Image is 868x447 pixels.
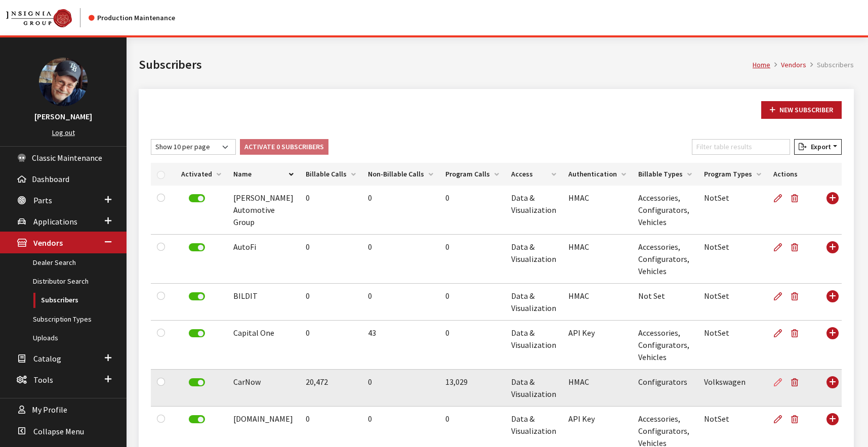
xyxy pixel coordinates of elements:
[189,243,205,251] label: Deactivate Subscriber
[807,142,831,151] span: Export
[773,186,787,211] a: Edit Subscriber
[362,321,439,370] td: 43
[505,284,562,321] td: Data & Visualization
[505,163,562,186] th: Access: activate to sort column ascending
[32,174,69,184] span: Dashboard
[227,163,300,186] th: Name: activate to sort column descending
[787,370,807,395] button: Delete Subscriber
[6,8,89,27] a: Insignia Group logo
[33,375,53,385] span: Tools
[632,186,698,235] td: Accessories, Configurators, Vehicles
[52,128,75,137] a: Log out
[698,186,767,235] td: NotSet
[439,235,505,284] td: 0
[362,186,439,235] td: 0
[300,370,362,407] td: 20,472
[362,370,439,407] td: 0
[33,238,63,248] span: Vendors
[632,235,698,284] td: Accessories, Configurators, Vehicles
[698,235,767,284] td: NotSet
[300,186,362,235] td: 0
[362,163,439,186] th: Non-Billable Calls: activate to sort column ascending
[773,370,787,395] a: Edit Subscriber
[753,60,770,69] a: Home
[33,426,84,436] span: Collapse Menu
[300,235,362,284] td: 0
[33,216,77,227] span: Applications
[300,321,362,370] td: 0
[505,186,562,235] td: Data & Visualization
[698,163,767,186] th: Program Types: activate to sort column ascending
[227,235,300,284] td: AutoFi
[692,139,790,155] input: Filter table results
[6,9,72,27] img: Catalog Maintenance
[632,370,698,407] td: Configurators
[439,284,505,321] td: 0
[773,284,787,309] a: Edit Subscriber
[189,194,205,202] label: Deactivate Subscriber
[562,163,632,186] th: Authentication: activate to sort column ascending
[505,235,562,284] td: Data & Visualization
[787,235,807,260] button: Delete Subscriber
[761,101,842,119] a: New Subscriber
[189,329,205,337] label: Deactivate Subscriber
[189,415,205,423] label: Deactivate Subscriber
[773,321,787,346] a: Edit Subscriber
[767,163,819,186] th: Actions
[787,321,807,346] button: Delete Subscriber
[439,321,505,370] td: 0
[632,321,698,370] td: Accessories, Configurators, Vehicles
[33,353,61,364] span: Catalog
[362,284,439,321] td: 0
[770,60,806,70] li: Vendors
[698,370,767,407] td: Volkswagen
[562,284,632,321] td: HMAC
[32,153,102,163] span: Classic Maintenance
[819,321,842,370] td: Use Enter key to show more/less
[175,163,227,186] th: Activated: activate to sort column ascending
[562,370,632,407] td: HMAC
[505,321,562,370] td: Data & Visualization
[439,163,505,186] th: Program Calls: activate to sort column ascending
[698,321,767,370] td: NotSet
[227,186,300,235] td: [PERSON_NAME] Automotive Group
[300,163,362,186] th: Billable Calls: activate to sort column ascending
[806,60,854,70] li: Subscribers
[227,284,300,321] td: BILDIT
[819,186,842,235] td: Use Enter key to show more/less
[439,186,505,235] td: 0
[227,321,300,370] td: Capital One
[227,370,300,407] td: CarNow
[362,235,439,284] td: 0
[794,139,842,155] button: Export
[773,235,787,260] a: Edit Subscriber
[773,407,787,432] a: Edit Subscriber
[39,58,88,106] img: Ray Goodwin
[787,407,807,432] button: Delete Subscriber
[300,284,362,321] td: 0
[562,321,632,370] td: API Key
[189,292,205,300] label: Deactivate Subscriber
[819,370,842,407] td: Use Enter key to show more/less
[189,378,205,386] label: Deactivate Subscriber
[819,235,842,284] td: Use Enter key to show more/less
[32,405,67,415] span: My Profile
[562,235,632,284] td: HMAC
[698,284,767,321] td: NotSet
[819,284,842,321] td: Use Enter key to show more/less
[632,163,698,186] th: Billable Types: activate to sort column ascending
[33,195,52,205] span: Parts
[89,13,175,23] div: Production Maintenance
[505,370,562,407] td: Data & Visualization
[562,186,632,235] td: HMAC
[439,370,505,407] td: 13,029
[787,284,807,309] button: Delete Subscriber
[787,186,807,211] button: Delete Subscriber
[632,284,698,321] td: Not Set
[139,56,753,74] h1: Subscribers
[10,110,116,122] h3: [PERSON_NAME]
